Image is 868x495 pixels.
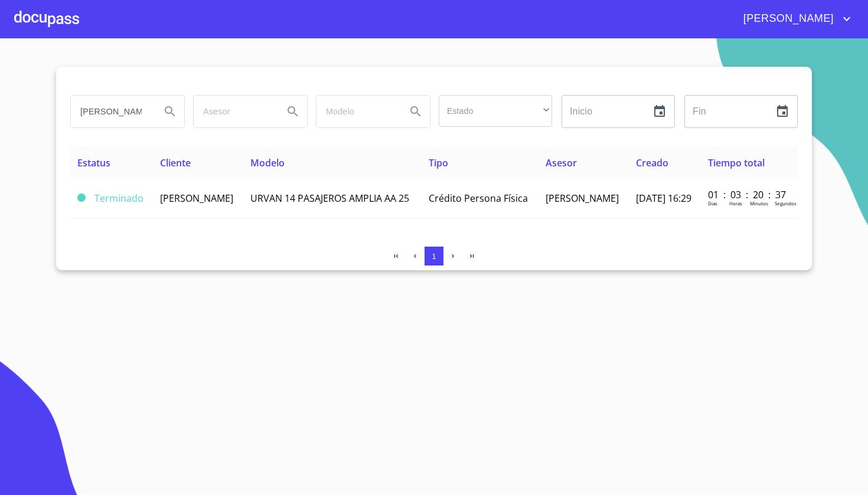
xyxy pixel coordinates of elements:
p: Dias [708,200,717,206]
span: Estatus [77,156,110,169]
span: Tiempo total [708,156,765,169]
input: search [316,96,397,127]
span: URVAN 14 PASAJEROS AMPLIA AA 25 [250,192,409,205]
input: search [194,96,274,127]
span: Asesor [546,156,577,169]
button: Search [402,97,430,126]
button: account of current user [735,9,854,28]
span: Terminado [77,194,86,202]
span: [PERSON_NAME] [735,9,840,28]
input: search [71,96,151,127]
span: 1 [432,252,436,261]
span: [PERSON_NAME] [546,192,619,205]
span: Modelo [250,156,285,169]
button: Search [279,97,307,126]
p: 01 : 03 : 20 : 37 [708,188,788,201]
span: [DATE] 16:29 [636,192,691,205]
span: Terminado [94,192,143,205]
span: Cliente [160,156,191,169]
p: Minutos [750,200,768,206]
span: [PERSON_NAME] [160,192,233,205]
button: Search [156,97,184,126]
span: Crédito Persona Física [429,192,528,205]
span: Tipo [429,156,448,169]
span: Creado [636,156,668,169]
p: Segundos [775,200,797,206]
p: Horas [729,200,742,206]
